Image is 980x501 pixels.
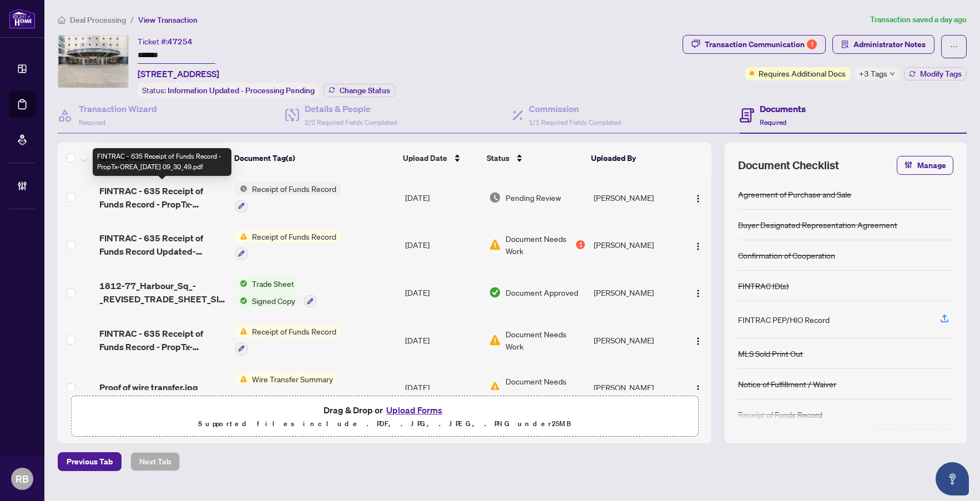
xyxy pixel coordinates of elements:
[689,189,707,206] button: Logo
[138,15,198,25] span: View Transaction
[694,337,703,346] img: Logo
[689,378,707,396] button: Logo
[235,295,247,307] img: Status Icon
[401,316,484,364] td: [DATE]
[401,364,484,412] td: [DATE]
[694,384,703,393] img: Logo
[807,39,817,49] div: 1
[760,102,806,115] h4: Documents
[506,232,574,257] span: Document Needs Work
[705,36,817,53] div: Transaction Communication
[832,35,934,54] button: Administrator Notes
[689,331,707,349] button: Logo
[529,118,621,126] span: 1/1 Required Fields Completed
[738,158,839,173] span: Document Checklist
[529,102,621,115] h4: Commission
[168,37,193,47] span: 47254
[576,240,585,249] div: 1
[79,102,157,115] h4: Transaction Wizard
[94,143,230,174] th: (19) File Name
[247,373,337,385] span: Wire Transfer Summary
[235,230,247,242] img: Status Icon
[589,174,682,221] td: [PERSON_NAME]
[99,327,226,353] span: FINTRAC - 635 Receipt of Funds Record - PropTx-OREA_[DATE] 16_25_15.pdf
[890,71,895,77] span: down
[58,16,65,24] span: home
[760,118,786,126] span: Required
[738,378,836,390] div: Notice of Fulfillment / Waiver
[689,284,707,301] button: Logo
[235,373,247,385] img: Status Icon
[694,242,703,251] img: Logo
[403,152,447,164] span: Upload Date
[9,8,36,29] img: logo
[689,236,707,254] button: Logo
[398,143,482,174] th: Upload Date
[506,375,585,399] span: Document Needs Work
[99,231,226,258] span: FINTRAC - 635 Receipt of Funds Record Updated- PropTx-OREA_[DATE] 17_40_53.pdf
[79,118,105,126] span: Required
[738,188,851,200] div: Agreement of Purchase and Sale
[694,194,703,203] img: Logo
[305,118,397,126] span: 2/2 Required Fields Completed
[506,328,585,352] span: Document Needs Work
[235,325,341,355] button: Status IconReceipt of Funds Record
[130,452,180,471] button: Next Tab
[506,286,578,298] span: Document Approved
[489,334,501,346] img: Document Status
[138,67,219,80] span: [STREET_ADDRESS]
[904,67,967,80] button: Modify Tags
[738,249,835,261] div: Confirmation of Cooperation
[70,15,126,25] span: Deal Processing
[72,396,698,437] span: Drag & Drop orUpload FormsSupported files include .PDF, .JPG, .JPEG, .PNG under25MB
[506,191,561,204] span: Pending Review
[235,325,247,337] img: Status Icon
[67,453,113,470] span: Previous Tab
[305,102,397,115] h4: Details & People
[920,70,962,78] span: Modify Tags
[482,143,587,174] th: Status
[138,83,319,98] div: Status:
[340,87,390,94] span: Change Status
[738,347,803,360] div: MLS Sold Print Out
[936,462,969,495] button: Open asap
[99,184,226,211] span: FINTRAC - 635 Receipt of Funds Record - PropTx-OREA_[DATE] 09_30_49.pdf
[99,381,198,394] span: Proof of wire transfer.jpg
[235,277,247,290] img: Status Icon
[16,471,29,487] span: RB
[235,230,341,260] button: Status IconReceipt of Funds Record
[489,286,501,298] img: Document Status
[950,43,958,50] span: ellipsis
[324,403,446,417] span: Drag & Drop or
[683,35,826,54] button: Transaction Communication1
[401,221,484,269] td: [DATE]
[235,373,337,403] button: Status IconWire Transfer Summary
[99,279,226,306] span: 1812-77_Harbour_Sq_-_REVISED_TRADE_SHEET_SIGNED_OLIVIA_WILLIAMS.pdf
[589,221,682,269] td: [PERSON_NAME]
[917,156,946,174] span: Manage
[489,381,501,393] img: Document Status
[738,408,822,421] div: Receipt of Funds Record
[235,183,341,212] button: Status IconReceipt of Funds Record
[853,36,926,53] span: Administrator Notes
[841,41,849,48] span: solution
[230,143,399,174] th: Document Tag(s)
[487,152,509,164] span: Status
[324,84,395,97] button: Change Status
[58,36,128,88] img: IMG-C12113754_1.jpg
[168,85,315,95] span: Information Updated - Processing Pending
[235,277,316,307] button: Status IconTrade SheetStatus IconSigned Copy
[401,269,484,316] td: [DATE]
[401,174,484,221] td: [DATE]
[489,239,501,251] img: Document Status
[130,13,134,26] li: /
[859,67,887,80] span: +3 Tags
[138,35,193,48] div: Ticket #:
[738,313,830,326] div: FINTRAC PEP/HIO Record
[247,183,341,195] span: Receipt of Funds Record
[897,156,953,175] button: Manage
[589,269,682,316] td: [PERSON_NAME]
[247,230,341,242] span: Receipt of Funds Record
[247,325,341,337] span: Receipt of Funds Record
[489,191,501,204] img: Document Status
